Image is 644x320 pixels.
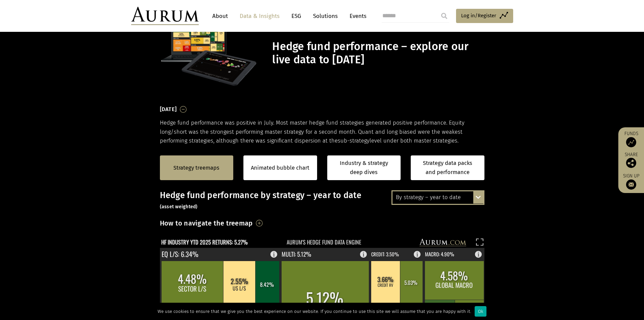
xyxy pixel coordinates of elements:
[160,104,177,114] h3: [DATE]
[626,158,636,168] img: Share this post
[160,119,484,145] p: Hedge fund performance was positive in July. Most master hedge fund strategies generated positive...
[327,155,401,180] a: Industry & strategy deep dives
[251,164,309,172] a: Animated bubble chart
[456,9,513,23] a: Log in/Register
[160,217,253,229] h3: How to navigate the treemap
[626,179,636,190] img: Sign up to our newsletter
[622,173,641,190] a: Sign up
[310,10,341,22] a: Solutions
[338,137,369,144] span: sub-strategy
[272,40,482,66] h1: Hedge fund performance – explore our live data to [DATE]
[236,10,283,22] a: Data & Insights
[209,10,231,22] a: About
[346,10,366,22] a: Events
[437,9,451,23] input: Submit
[173,164,219,172] a: Strategy treemaps
[160,190,484,211] h3: Hedge fund performance by strategy – year to date
[392,191,483,204] div: By strategy – year to date
[160,204,198,210] small: (asset weighted)
[622,152,641,168] div: Share
[288,10,305,22] a: ESG
[475,306,486,317] div: Ok
[626,137,636,147] img: Access Funds
[622,131,641,147] a: Funds
[461,12,496,20] span: Log in/Register
[131,7,199,25] img: Aurum
[411,155,484,180] a: Strategy data packs and performance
